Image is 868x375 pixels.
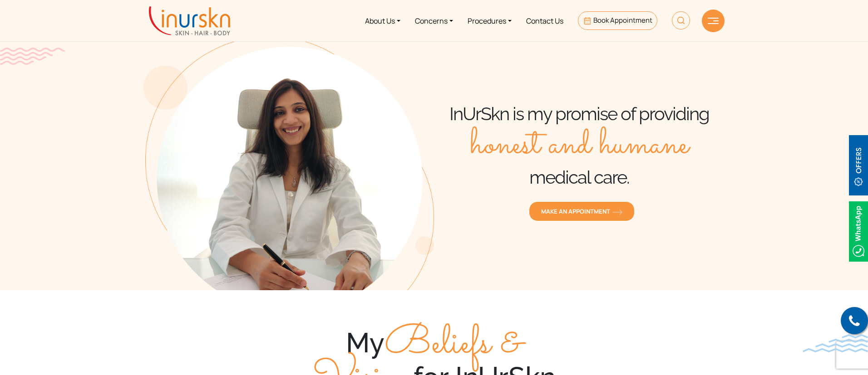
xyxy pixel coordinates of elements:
[593,15,652,25] span: Book Appointment
[849,201,868,262] img: Whatsappicon
[672,11,690,29] img: HeaderSearch
[519,4,571,38] a: Contact Us
[708,18,719,24] img: hamLine.svg
[143,36,434,290] img: about-us-banner
[408,4,460,38] a: Concerns
[149,6,230,35] img: inurskn-logo
[470,125,689,166] span: honest and humane
[578,11,657,30] a: Book Appointment
[529,201,635,221] a: MAKE AN APPOINTMENTorange-arrow
[849,135,868,195] img: offerBt
[541,207,622,215] span: MAKE AN APPOINTMENT
[434,102,725,189] h1: InUrSkn is my promise of providing medical care.
[612,209,622,215] img: orange-arrow
[849,225,868,235] a: Whatsappicon
[460,4,519,38] a: Procedures
[358,4,408,38] a: About Us
[803,334,868,352] img: bluewave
